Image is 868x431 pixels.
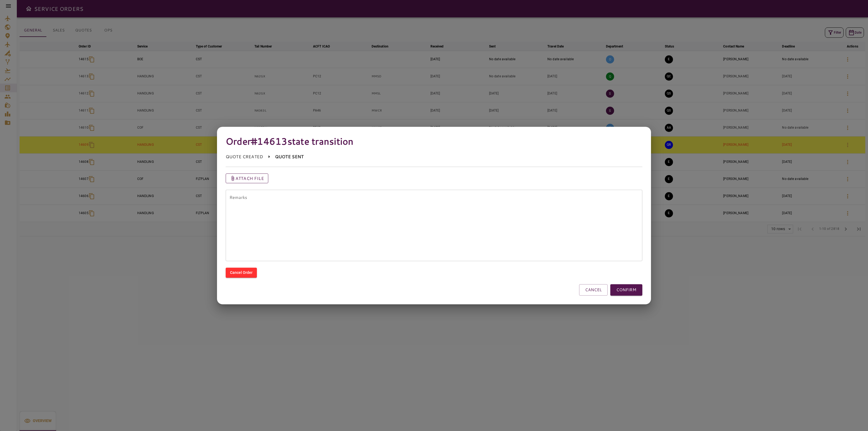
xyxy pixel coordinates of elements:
p: Attach file [235,175,264,182]
p: QUOTE CREATED [226,153,263,160]
h4: Order #14613 state transition [226,135,642,147]
button: CANCEL [579,284,608,296]
button: Cancel Order [226,268,257,278]
p: QUOTE SENT [275,153,304,160]
button: CONFIRM [610,284,642,296]
button: Attach file [226,173,268,183]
